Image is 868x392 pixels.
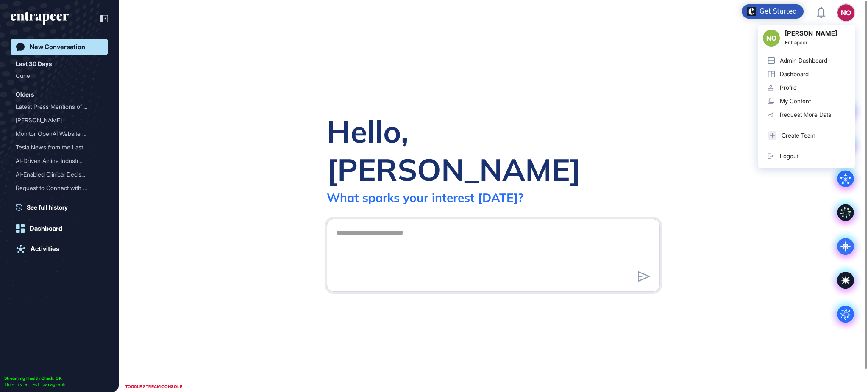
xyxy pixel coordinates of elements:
[747,7,756,16] img: launcher-image-alternative-text
[16,181,103,195] div: Request to Connect with Curie
[16,127,96,141] div: Monitor OpenAI Website Ac...
[16,100,96,113] div: Latest Press Mentions of ...
[16,168,96,181] div: AI-Enabled Clinical Decis...
[16,141,96,154] div: Tesla News from the Last ...
[837,4,854,21] button: NO
[11,220,108,237] a: Dashboard
[123,381,184,392] div: TOGGLE STREAM CONSOLE
[327,112,660,188] div: Hello, [PERSON_NAME]
[27,203,68,212] span: See full history
[16,127,103,141] div: Monitor OpenAI Website Activity
[11,12,69,25] div: entrapeer-logo
[742,4,804,19] div: Open Get Started checklist
[16,168,103,181] div: AI-Enabled Clinical Decision Support Software for Infectious Disease Screening and AMR Program
[16,113,96,127] div: [PERSON_NAME]
[31,245,59,253] div: Activities
[30,43,85,51] div: New Conversation
[11,39,108,55] a: New Conversation
[16,181,96,195] div: Request to Connect with C...
[759,7,797,16] div: Get Started
[16,69,103,83] div: Curie
[16,69,96,83] div: Curie
[327,190,523,205] div: What sparks your interest [DATE]?
[16,141,103,154] div: Tesla News from the Last Two Weeks
[30,225,62,232] div: Dashboard
[11,240,108,257] a: Activities
[16,154,96,168] div: AI-Driven Airline Industr...
[16,100,103,113] div: Latest Press Mentions of OpenAI
[16,203,108,212] a: See full history
[16,195,103,208] div: Reese
[16,113,103,127] div: Reese
[16,154,103,168] div: AI-Driven Airline Industry Updates
[16,59,52,69] div: Last 30 Days
[16,89,34,99] div: Olders
[16,195,96,208] div: [PERSON_NAME]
